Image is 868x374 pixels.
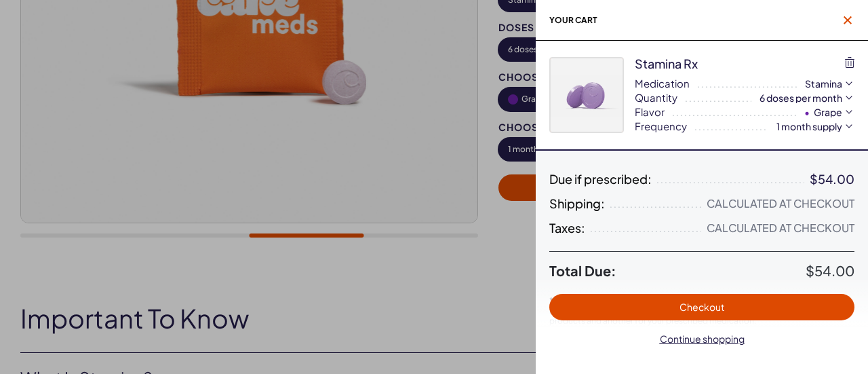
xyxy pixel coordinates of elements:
button: Continue shopping [549,326,854,352]
div: Calculated at Checkout [707,197,854,210]
span: Continue shopping [660,333,745,345]
span: Shipping: [549,197,605,210]
span: Taxes: [549,221,585,235]
span: Medication [635,76,690,90]
span: $54.00 [806,262,854,279]
img: dYGgxq6Is0qDJewD8An5j2aYorFkvSoZ2zUU4pnY.webp [550,58,623,132]
span: Total Due: [549,263,806,279]
span: Due if prescribed: [549,172,652,186]
div: $54.00 [810,172,854,186]
span: Checkout [679,301,724,313]
div: Stamina Rx [635,55,698,72]
span: Frequency [635,119,687,133]
button: Checkout [549,294,854,320]
span: Quantity [635,90,677,105]
span: Flavor [635,105,665,119]
div: Calculated at Checkout [707,221,854,235]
